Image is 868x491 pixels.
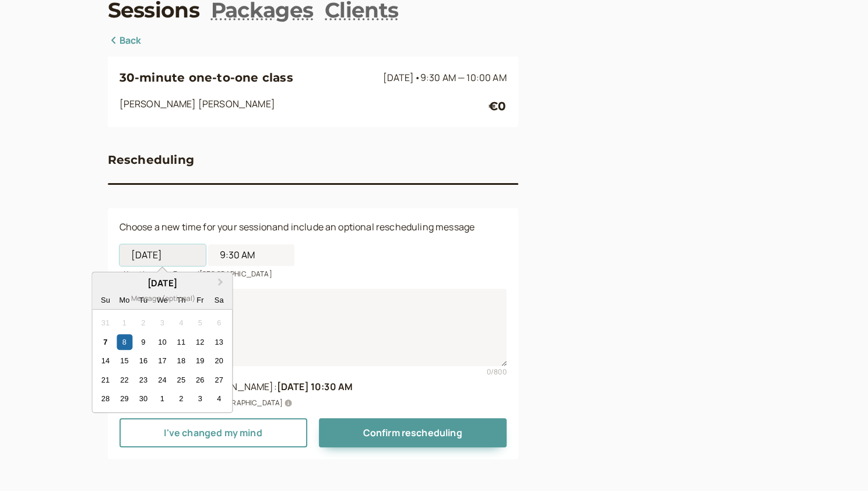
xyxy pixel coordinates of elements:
div: Choose Sunday, September 14th, 2025 [97,353,113,369]
span: Message (optional) [131,293,196,304]
div: Choose Monday, September 15th, 2025 [117,353,132,369]
div: Choose Friday, October 3rd, 2025 [192,391,208,406]
span: • [414,71,420,84]
a: I've changed my mind [120,418,307,447]
button: Confirm rescheduling [319,418,507,447]
div: Choose Thursday, September 11th, 2025 [173,334,189,350]
div: Not available Thursday, September 4th, 2025 [173,315,189,331]
span: 9:30 AM — 10:00 AM [420,71,507,84]
input: 12:00 AM [208,244,294,266]
div: Choose Friday, September 19th, 2025 [192,353,208,369]
div: Choose Tuesday, September 9th, 2025 [135,334,151,350]
div: Choose Tuesday, September 30th, 2025 [135,391,151,406]
div: Sunday [97,292,113,308]
div: Choose Thursday, September 25th, 2025 [173,372,189,388]
div: Choose Thursday, September 18th, 2025 [173,353,189,369]
div: Thursday [173,292,189,308]
div: Choose Tuesday, September 23rd, 2025 [135,372,151,388]
div: Choose Saturday, September 20th, 2025 [211,353,227,369]
div: Not available Wednesday, September 3rd, 2025 [154,315,170,331]
div: Choose Tuesday, September 16th, 2025 [135,353,151,369]
b: [DATE] 10:30 AM [277,380,353,393]
div: Choose Monday, September 8th, 2025 [117,334,132,350]
div: Saturday [211,292,227,308]
a: Back [108,33,142,48]
h2: [DATE] [92,277,232,290]
div: Choose Saturday, September 13th, 2025 [211,334,227,350]
div: Choose Sunday, September 7th, 2025 [97,334,113,350]
div: Choose Wednesday, September 24th, 2025 [154,372,170,388]
div: Not available Tuesday, September 2nd, 2025 [135,315,151,331]
div: Choose Date [92,272,233,413]
div: Choose Sunday, September 28th, 2025 [97,391,113,406]
div: Choose Wednesday, September 10th, 2025 [154,334,170,350]
div: Friday [192,292,208,308]
div: Month September, 2025 [96,314,229,408]
div: Client's timezone: Europe/[GEOGRAPHIC_DATA] [120,395,507,408]
div: [PERSON_NAME] [PERSON_NAME] [120,97,489,115]
div: Not available Sunday, August 31st, 2025 [97,315,113,331]
div: Wednesday [154,292,170,308]
div: Choose Sunday, September 21st, 2025 [97,372,113,388]
div: Choose Monday, September 22nd, 2025 [117,372,132,388]
h3: Rescheduling [108,150,194,169]
div: Choose Wednesday, October 1st, 2025 [154,391,170,406]
iframe: Chat Widget [810,435,868,491]
span: [DATE] [382,71,506,84]
div: Choose Wednesday, September 17th, 2025 [154,353,170,369]
div: Choose Monday, September 29th, 2025 [117,391,132,406]
input: Start date [120,244,206,266]
div: Not available Saturday, September 6th, 2025 [211,315,227,331]
div: New local time for [PERSON_NAME] : [120,380,507,395]
textarea: Message (optional) [120,289,507,366]
div: Your timezone: Europe/[GEOGRAPHIC_DATA] [120,266,507,279]
div: Choose Friday, September 12th, 2025 [192,334,208,350]
span: Confirm rescheduling [363,426,462,439]
div: Tuesday [135,292,151,308]
h3: 30-minute one-to-one class [120,68,378,87]
div: €0 [489,97,506,115]
div: Not available Friday, September 5th, 2025 [192,315,208,331]
div: Choose Friday, September 26th, 2025 [192,372,208,388]
div: Monday [117,292,132,308]
div: Not available Monday, September 1st, 2025 [117,315,132,331]
button: Next Month [212,273,231,292]
div: Choose Saturday, October 4th, 2025 [211,391,227,406]
p: Choose a new time for your session and include an optional rescheduling message [120,220,507,235]
div: Choose Thursday, October 2nd, 2025 [173,391,189,406]
div: Choose Saturday, September 27th, 2025 [211,372,227,388]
